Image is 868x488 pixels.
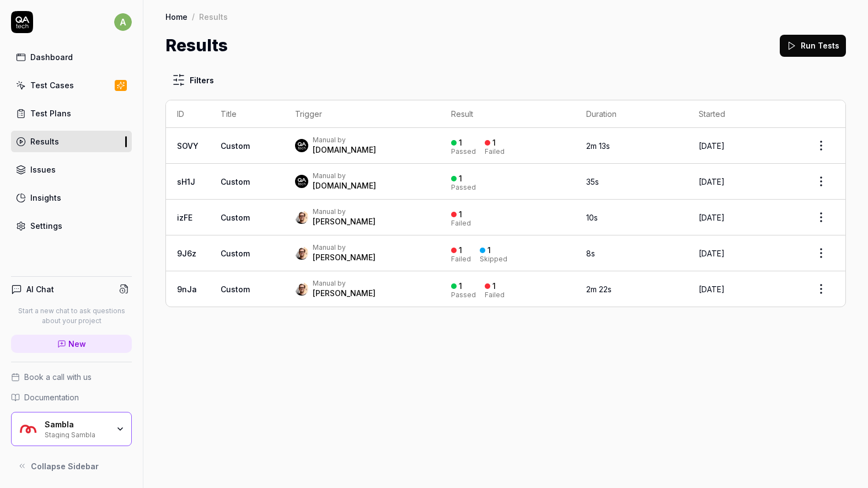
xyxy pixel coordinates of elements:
div: Skipped [480,256,507,262]
th: ID [166,100,210,128]
div: [DOMAIN_NAME] [313,180,376,191]
th: Title [210,100,284,128]
span: New [68,338,86,350]
img: 704fe57e-bae9-4a0d-8bcb-c4203d9f0bb2.jpeg [295,211,308,224]
span: Custom [221,249,250,258]
time: [DATE] [699,213,725,222]
div: Test Plans [30,108,71,119]
div: / [192,11,195,22]
div: Insights [30,192,61,203]
a: sH1J [177,177,195,186]
div: Manual by [313,171,376,180]
span: Custom [221,177,250,186]
button: Run Tests [780,35,846,57]
a: New [11,335,132,353]
time: [DATE] [699,177,725,186]
span: Custom [221,285,250,294]
span: Custom [221,213,250,222]
a: 9J6z [177,249,196,258]
a: Test Plans [11,103,132,124]
div: Manual by [313,207,376,216]
time: [DATE] [699,249,725,258]
span: Collapse Sidebar [31,460,99,472]
div: Manual by [313,136,376,144]
p: Start a new chat to ask questions about your project [11,306,132,326]
time: 2m 13s [586,141,610,151]
time: 10s [586,213,598,222]
div: Staging Sambla [45,430,109,438]
div: 1 [459,245,462,255]
img: 7ccf6c19-61ad-4a6c-8811-018b02a1b829.jpg [295,175,308,188]
time: [DATE] [699,141,725,151]
div: Issues [30,164,56,175]
div: Failed [485,292,505,298]
a: Settings [11,215,132,237]
div: 1 [459,281,462,291]
button: Filters [165,69,221,91]
div: Failed [451,220,471,227]
div: 1 [459,174,462,184]
div: 1 [459,138,462,148]
img: 704fe57e-bae9-4a0d-8bcb-c4203d9f0bb2.jpeg [295,246,308,260]
div: Settings [30,220,62,232]
th: Started [688,100,797,128]
h4: AI Chat [26,283,54,295]
time: 2m 22s [586,285,612,294]
div: Test Cases [30,79,74,91]
div: [PERSON_NAME] [313,216,376,227]
a: Home [165,11,187,22]
span: Book a call with us [24,371,92,383]
button: Sambla LogoSamblaStaging Sambla [11,412,132,446]
img: 7ccf6c19-61ad-4a6c-8811-018b02a1b829.jpg [295,139,308,152]
span: Documentation [24,392,79,403]
div: Passed [451,292,476,298]
div: Manual by [313,279,376,288]
a: Book a call with us [11,371,132,383]
button: Collapse Sidebar [11,455,132,477]
th: Result [440,100,575,128]
a: SOVY [177,141,199,151]
div: 1 [459,210,462,219]
a: izFE [177,213,192,222]
div: Sambla [45,420,109,430]
div: Passed [451,184,476,191]
time: 35s [586,177,599,186]
img: 704fe57e-bae9-4a0d-8bcb-c4203d9f0bb2.jpeg [295,282,308,296]
div: Failed [485,148,505,155]
div: 1 [492,281,496,291]
button: a [114,11,132,33]
div: 1 [492,138,496,148]
div: [DOMAIN_NAME] [313,144,376,155]
a: Insights [11,187,132,208]
div: Results [30,136,59,147]
a: Dashboard [11,46,132,68]
span: a [114,13,132,31]
div: Passed [451,148,476,155]
a: 9nJa [177,285,197,294]
th: Trigger [284,100,441,128]
a: Documentation [11,392,132,403]
a: Results [11,131,132,152]
a: Test Cases [11,74,132,96]
time: [DATE] [699,285,725,294]
div: Dashboard [30,51,73,63]
div: 1 [487,245,491,255]
div: Failed [451,256,471,262]
span: Custom [221,141,250,151]
th: Duration [575,100,688,128]
div: [PERSON_NAME] [313,252,376,263]
div: Results [199,11,228,22]
a: Issues [11,159,132,180]
div: Manual by [313,243,376,252]
div: [PERSON_NAME] [313,288,376,299]
h1: Results [165,33,228,58]
time: 8s [586,249,595,258]
img: Sambla Logo [18,419,38,439]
